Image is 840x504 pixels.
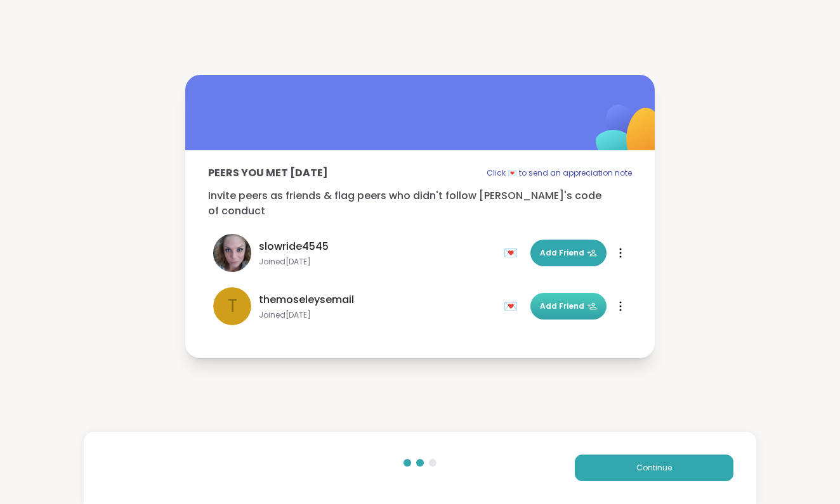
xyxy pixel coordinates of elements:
span: Add Friend [540,247,597,259]
img: ShareWell Logomark [566,72,692,198]
p: Peers you met [DATE] [208,165,328,181]
p: Click 💌 to send an appreciation note [487,165,632,181]
button: Add Friend [530,240,607,266]
button: Add Friend [530,293,607,320]
button: Continue [575,455,733,481]
span: Continue [636,462,672,474]
span: t [228,293,237,320]
div: 💌 [504,296,523,316]
span: Add Friend [540,300,597,312]
div: 💌 [504,243,523,263]
p: Invite peers as friends & flag peers who didn't follow [PERSON_NAME]'s code of conduct [208,188,632,219]
img: slowride4545 [213,234,251,272]
span: slowride4545 [259,239,329,254]
span: themoseleysemail [259,292,354,307]
span: Joined [DATE] [259,310,496,320]
span: Joined [DATE] [259,257,496,267]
